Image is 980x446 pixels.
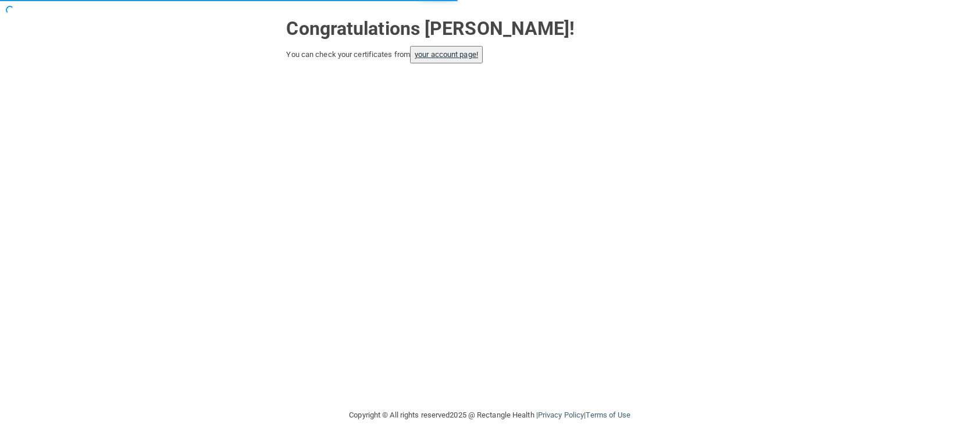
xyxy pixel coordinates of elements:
[538,411,584,419] a: Privacy Policy
[287,17,575,40] strong: Congratulations [PERSON_NAME]!
[586,411,630,419] a: Terms of Use
[287,46,694,63] div: You can check your certificates from
[278,397,703,434] div: Copyright © All rights reserved 2025 @ Rectangle Health | |
[415,50,478,59] a: your account page!
[410,46,483,63] button: your account page!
